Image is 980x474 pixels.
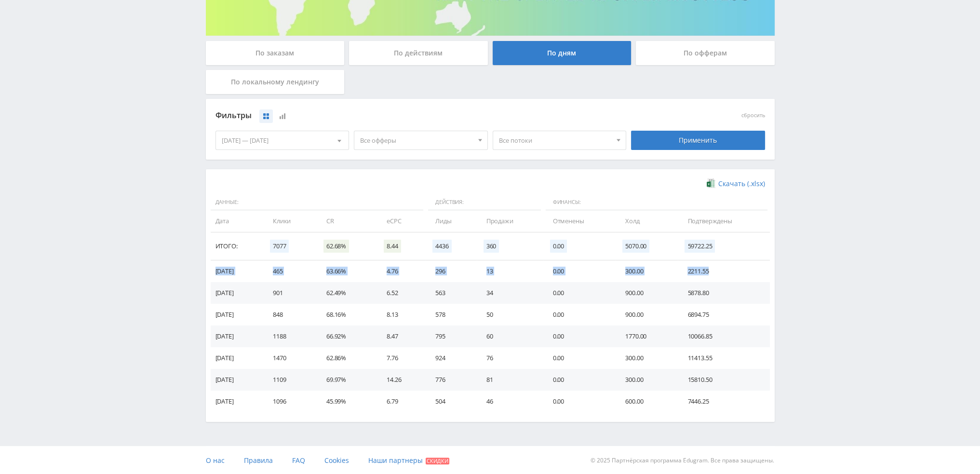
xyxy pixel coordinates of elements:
[211,210,263,232] td: Дата
[543,210,616,232] td: Отменены
[244,456,273,465] span: Правила
[678,369,769,391] td: 15810.50
[428,194,540,211] span: Действия:
[477,347,543,369] td: 76
[349,41,488,65] div: По действиям
[477,391,543,412] td: 46
[718,180,765,188] span: Скачать (.xlsx)
[211,391,263,412] td: [DATE]
[707,178,715,188] img: xlsx
[377,369,426,391] td: 14.26
[211,369,263,391] td: [DATE]
[317,347,377,369] td: 62.86%
[678,260,769,282] td: 2211.55
[211,232,263,260] td: Итого:
[211,194,424,211] span: Данные:
[206,41,345,65] div: По заказам
[499,131,612,149] span: Все потоки
[631,131,765,150] div: Применить
[211,304,263,325] td: [DATE]
[377,391,426,412] td: 6.79
[543,391,616,412] td: 0.00
[616,210,678,232] td: Холд
[678,391,769,412] td: 7446.25
[543,260,616,282] td: 0.00
[678,325,769,347] td: 10066.85
[483,240,499,253] span: 360
[317,282,377,304] td: 62.49%
[678,347,769,369] td: 11413.55
[543,347,616,369] td: 0.00
[317,260,377,282] td: 63.66%
[323,240,349,253] span: 62.68%
[317,391,377,412] td: 45.99%
[707,179,765,189] a: Скачать (.xlsx)
[616,260,678,282] td: 300.00
[477,210,543,232] td: Продажи
[426,210,476,232] td: Лиды
[215,108,627,123] div: Фильтры
[477,304,543,325] td: 50
[206,70,345,94] div: По локальному лендингу
[493,41,631,65] div: По дням
[263,347,317,369] td: 1470
[432,240,451,253] span: 4436
[543,304,616,325] td: 0.00
[616,347,678,369] td: 300.00
[317,369,377,391] td: 69.97%
[426,391,476,412] td: 504
[477,282,543,304] td: 34
[360,131,473,149] span: Все офферы
[368,456,423,465] span: Наши партнеры
[292,456,305,465] span: FAQ
[263,391,317,412] td: 1096
[377,260,426,282] td: 4.76
[543,325,616,347] td: 0.00
[206,456,225,465] span: О нас
[678,304,769,325] td: 6894.75
[741,112,765,119] button: сбросить
[263,325,317,347] td: 1188
[616,282,678,304] td: 900.00
[678,282,769,304] td: 5878.80
[426,347,476,369] td: 924
[426,325,476,347] td: 795
[377,304,426,325] td: 8.13
[377,325,426,347] td: 8.47
[550,240,567,253] span: 0.00
[543,282,616,304] td: 0.00
[317,325,377,347] td: 66.92%
[622,240,649,253] span: 5070.00
[211,260,263,282] td: [DATE]
[263,210,317,232] td: Клики
[678,210,769,232] td: Подтверждены
[426,260,476,282] td: 296
[263,282,317,304] td: 901
[477,260,543,282] td: 13
[216,131,349,149] div: [DATE] — [DATE]
[211,325,263,347] td: [DATE]
[426,282,476,304] td: 563
[324,456,349,465] span: Cookies
[616,391,678,412] td: 600.00
[616,304,678,325] td: 900.00
[543,369,616,391] td: 0.00
[270,240,289,253] span: 7077
[477,369,543,391] td: 81
[263,304,317,325] td: 848
[616,325,678,347] td: 1770.00
[377,347,426,369] td: 7.76
[426,304,476,325] td: 578
[685,240,715,253] span: 59722.25
[377,282,426,304] td: 6.52
[384,240,401,253] span: 8.44
[317,304,377,325] td: 68.16%
[426,369,476,391] td: 776
[263,369,317,391] td: 1109
[477,325,543,347] td: 60
[377,210,426,232] td: eCPC
[546,194,767,211] span: Финансы:
[263,260,317,282] td: 465
[211,282,263,304] td: [DATE]
[616,369,678,391] td: 300.00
